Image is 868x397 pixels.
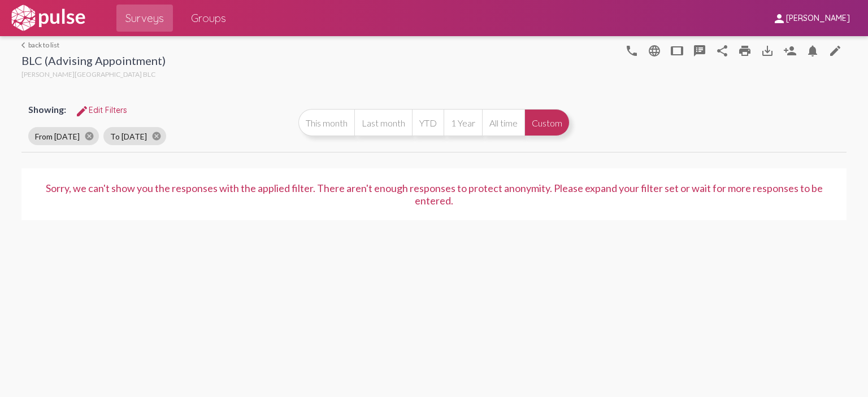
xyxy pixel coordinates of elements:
[688,39,711,62] button: speaker_notes
[783,44,797,58] mat-icon: Person
[354,109,412,136] button: Last month
[84,131,94,141] mat-icon: cancel
[738,44,752,58] mat-icon: print
[801,39,824,62] button: Bell
[75,104,89,118] mat-icon: Edit Filters
[412,109,444,136] button: YTD
[786,14,850,24] span: [PERSON_NAME]
[21,70,155,78] span: [PERSON_NAME][GEOGRAPHIC_DATA] BLC
[643,39,666,62] button: language
[625,44,639,58] mat-icon: language
[806,44,819,58] mat-icon: Bell
[182,5,235,32] a: Groups
[648,44,661,58] mat-icon: language
[715,44,729,58] mat-icon: Share
[444,109,482,136] button: 1 Year
[524,109,570,136] button: Custom
[763,7,859,28] button: [PERSON_NAME]
[824,39,847,62] a: edit
[779,39,801,62] button: Person
[35,182,832,207] div: Sorry, we can't show you the responses with the applied filter. There aren't enough responses to ...
[482,109,524,136] button: All time
[620,39,643,62] button: language
[734,39,756,62] a: print
[761,44,774,58] mat-icon: Download
[125,8,164,28] span: Surveys
[9,4,87,32] img: white-logo.svg
[711,39,734,62] button: Share
[772,12,786,25] mat-icon: person
[828,44,842,58] mat-icon: edit
[756,39,779,62] button: Download
[28,127,99,145] mat-chip: From [DATE]
[21,42,28,49] mat-icon: arrow_back_ios
[66,100,136,120] button: Edit FiltersEdit Filters
[28,104,66,115] span: Showing:
[666,39,688,62] button: tablet
[116,5,173,32] a: Surveys
[75,105,127,115] span: Edit Filters
[298,109,354,136] button: This month
[21,41,166,49] a: back to list
[151,131,162,141] mat-icon: cancel
[693,44,706,58] mat-icon: speaker_notes
[21,54,166,70] div: BLC (Advising Appointment)
[670,44,684,58] mat-icon: tablet
[103,127,166,145] mat-chip: To [DATE]
[191,8,226,28] span: Groups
